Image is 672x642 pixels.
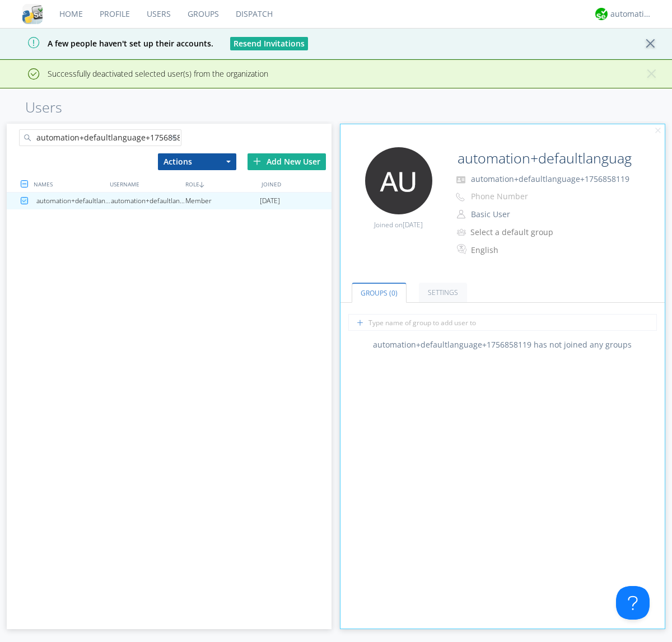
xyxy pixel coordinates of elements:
[654,127,662,135] img: cancel.svg
[22,4,43,24] img: cddb5a64eb264b2086981ab96f4c1ba7
[352,283,407,303] a: Groups (0)
[253,157,261,165] img: plus.svg
[185,193,260,209] div: Member
[467,207,579,222] button: Basic User
[471,174,629,184] span: automation+defaultlanguage+1756858119
[260,193,280,209] span: [DATE]
[230,37,308,50] button: Resend Invitations
[19,129,181,146] input: Search users
[36,193,111,209] div: automation+defaultlanguage+1756858119
[8,38,213,49] span: A few people haven't set up their accounts.
[374,220,423,229] span: Joined on
[111,193,185,209] div: automation+defaultlanguage+1756858119
[8,68,268,79] span: Successfully deactivated selected user(s) from the organization
[610,8,652,20] div: automation+atlas
[403,220,423,229] span: [DATE]
[107,176,183,192] div: USERNAME
[348,314,657,331] input: Type name of group to add user to
[457,242,468,256] img: In groups with Translation enabled, this user's messages will be automatically translated to and ...
[470,227,564,238] div: Select a default group
[456,193,465,201] img: phone-outline.svg
[248,153,326,170] div: Add New User
[340,339,665,350] div: automation+defaultlanguage+1756858119 has not joined any groups
[419,283,467,302] a: Settings
[183,176,258,192] div: ROLE
[453,147,634,170] input: Name
[31,176,106,192] div: NAMES
[365,147,432,214] img: 373638.png
[457,210,465,219] img: person-outline.svg
[158,153,236,170] button: Actions
[595,8,608,20] img: d2d01cd9b4174d08988066c6d424eccd
[259,176,334,192] div: JOINED
[7,193,332,209] a: automation+defaultlanguage+1756858119automation+defaultlanguage+1756858119Member[DATE]
[471,245,564,256] div: English
[457,224,468,240] img: icon-alert-users-thin-outline.svg
[616,586,650,620] iframe: Toggle Customer Support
